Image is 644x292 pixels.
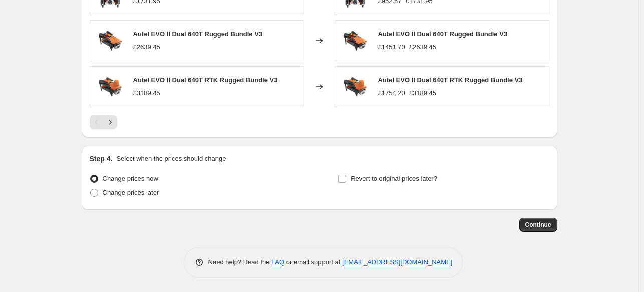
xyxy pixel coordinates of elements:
strike: £2639.45 [409,42,436,52]
img: 1_e07a07c5-a0c8-4655-962e-a81be260886d_80x.jpg [340,26,370,56]
a: FAQ [271,258,284,266]
img: 1_e07a07c5-a0c8-4655-962e-a81be260886d_80x.jpg [95,26,125,56]
h2: Step 4. [90,154,113,164]
button: Next [103,115,117,129]
button: Continue [519,218,557,232]
span: Revert to original prices later? [351,175,437,182]
p: Select when the prices should change [116,154,226,164]
span: Autel EVO II Dual 640T Rugged Bundle V3 [378,30,508,38]
div: £3189.45 [133,88,160,98]
img: 3_c61547ce-6a98-4ad5-b41c-bce8c7a28386_80x.jpg [95,72,125,102]
div: £2639.45 [133,42,160,52]
a: [EMAIL_ADDRESS][DOMAIN_NAME] [342,258,452,266]
div: £1451.70 [378,42,405,52]
span: Autel EVO II Dual 640T Rugged Bundle V3 [133,30,263,38]
span: Change prices later [103,189,159,196]
span: Need help? Read the [208,258,272,266]
span: Continue [525,221,551,229]
nav: Pagination [90,115,117,129]
span: Change prices now [103,175,158,182]
div: £1754.20 [378,88,405,98]
span: Autel EVO II Dual 640T RTK Rugged Bundle V3 [133,76,278,84]
strike: £3189.45 [409,88,436,98]
img: 3_c61547ce-6a98-4ad5-b41c-bce8c7a28386_80x.jpg [340,72,370,102]
span: Autel EVO II Dual 640T RTK Rugged Bundle V3 [378,76,523,84]
span: or email support at [284,258,342,266]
